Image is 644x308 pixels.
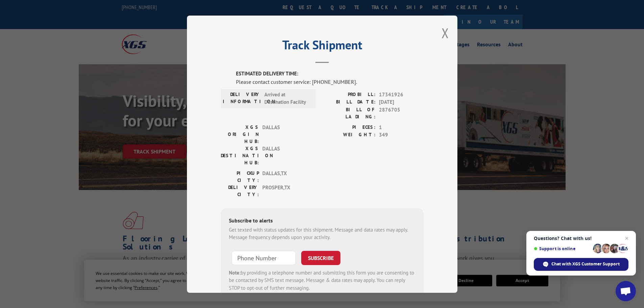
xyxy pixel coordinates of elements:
span: Close chat [623,234,631,242]
div: Subscribe to alerts [229,216,415,226]
h2: Track Shipment [221,40,424,53]
label: BILL DATE: [322,98,376,106]
button: SUBSCRIBE [301,251,340,265]
label: ESTIMATED DELIVERY TIME: [236,70,424,78]
div: Open chat [616,281,636,301]
div: Get texted with status updates for this shipment. Message and data rates may apply. Message frequ... [229,226,415,241]
label: DELIVERY INFORMATION: [223,91,261,106]
span: Support is online [534,246,591,251]
div: Chat with XGS Customer Support [534,258,628,271]
span: 1 [379,123,424,131]
label: PROBILL: [322,91,376,98]
span: 2876705 [379,106,424,120]
label: PICKUP CITY: [221,169,259,184]
label: DELIVERY CITY: [221,184,259,198]
label: BILL OF LADING: [322,106,376,120]
div: Please contact customer service: [PHONE_NUMBER]. [236,77,424,86]
strong: Note: [229,269,241,276]
span: DALLAS , TX [262,169,308,184]
span: Chat with XGS Customer Support [551,261,620,267]
span: DALLAS [262,145,308,166]
span: 349 [379,131,424,139]
span: Questions? Chat with us! [534,236,628,241]
span: [DATE] [379,98,424,106]
span: DALLAS [262,123,308,145]
span: Arrived at Destination Facility [264,91,310,106]
button: Close modal [442,24,449,42]
span: 17341926 [379,91,424,98]
input: Phone Number [232,251,296,265]
label: XGS DESTINATION HUB: [221,145,259,166]
label: XGS ORIGIN HUB: [221,123,259,145]
label: PIECES: [322,123,376,131]
div: by providing a telephone number and submitting this form you are consenting to be contacted by SM... [229,269,415,292]
label: WEIGHT: [322,131,376,139]
span: PROSPER , TX [262,184,308,198]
